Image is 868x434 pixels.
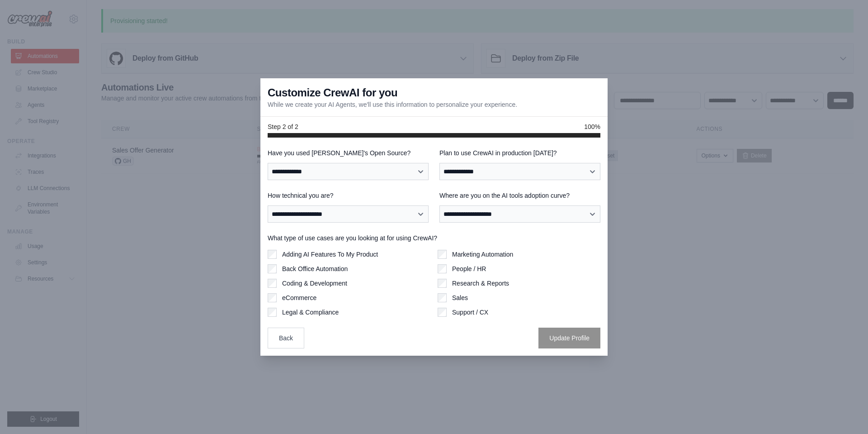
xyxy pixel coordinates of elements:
label: Adding AI Features To My Product [282,250,378,259]
label: Marketing Automation [452,250,513,259]
label: Where are you on the AI tools adoption curve? [439,191,600,200]
label: eCommerce [282,293,316,302]
label: Support / CX [452,308,488,317]
span: Step 2 of 2 [268,122,298,131]
label: Coding & Development [282,279,347,288]
label: Back Office Automation [282,264,348,273]
button: Back [268,328,304,348]
label: How technical you are? [268,191,429,200]
label: What type of use cases are you looking at for using CrewAI? [268,234,600,243]
label: Plan to use CrewAI in production [DATE]? [439,148,600,157]
span: 100% [584,122,600,131]
label: People / HR [452,264,486,273]
p: While we create your AI Agents, we'll use this information to personalize your experience. [268,100,517,109]
label: Sales [452,293,468,302]
label: Research & Reports [452,279,509,288]
label: Legal & Compliance [282,308,339,317]
label: Have you used [PERSON_NAME]'s Open Source? [268,148,429,157]
h3: Customize CrewAI for you [268,86,397,100]
button: Update Profile [538,328,600,348]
